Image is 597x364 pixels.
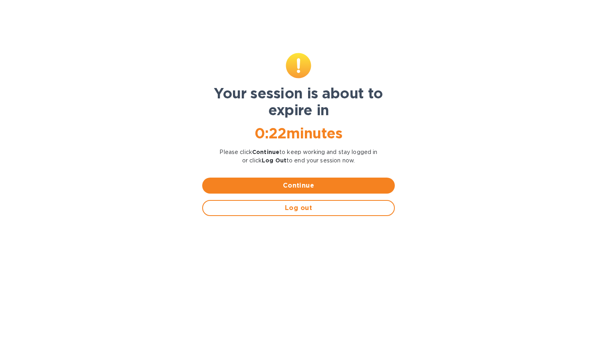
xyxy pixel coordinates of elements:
[209,181,388,190] span: Continue
[252,149,279,155] b: Continue
[202,178,395,194] button: Continue
[209,203,388,213] span: Log out
[202,148,395,165] p: Please click to keep working and stay logged in or click to end your session now.
[262,157,287,164] b: Log Out
[202,125,395,142] h1: 0 : 22 minutes
[202,200,395,216] button: Log out
[202,85,395,118] h1: Your session is about to expire in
